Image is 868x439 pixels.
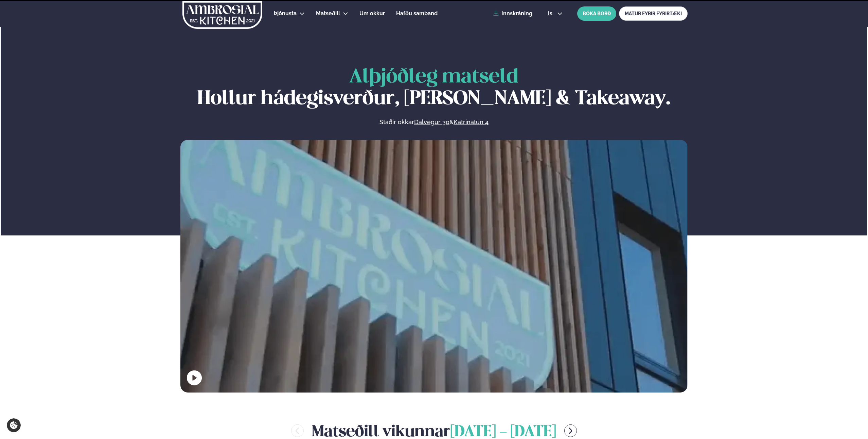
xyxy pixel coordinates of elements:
a: Innskráning [493,11,532,17]
button: BÓKA BORÐ [577,6,616,21]
h1: Hollur hádegisverður, [PERSON_NAME] & Takeaway. [180,66,688,110]
span: Matseðill [316,10,340,17]
a: Um okkur [359,9,385,18]
a: Hafðu samband [396,9,438,18]
span: Um okkur [359,10,385,17]
span: Hafðu samband [396,10,438,17]
button: menu-btn-left [291,424,304,437]
img: logo [182,1,263,29]
button: menu-btn-right [564,424,577,437]
a: MATUR FYRIR FYRIRTÆKI [619,6,688,21]
span: is [548,11,554,16]
a: Katrinatun 4 [454,118,489,126]
span: Þjónusta [274,10,297,17]
button: is [543,11,568,16]
a: Matseðill [316,9,340,18]
p: Staðir okkar & [305,118,562,126]
a: Dalvegur 30 [414,118,449,126]
a: Cookie settings [7,418,21,432]
a: Þjónusta [274,9,297,18]
span: Alþjóðleg matseld [349,68,518,87]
